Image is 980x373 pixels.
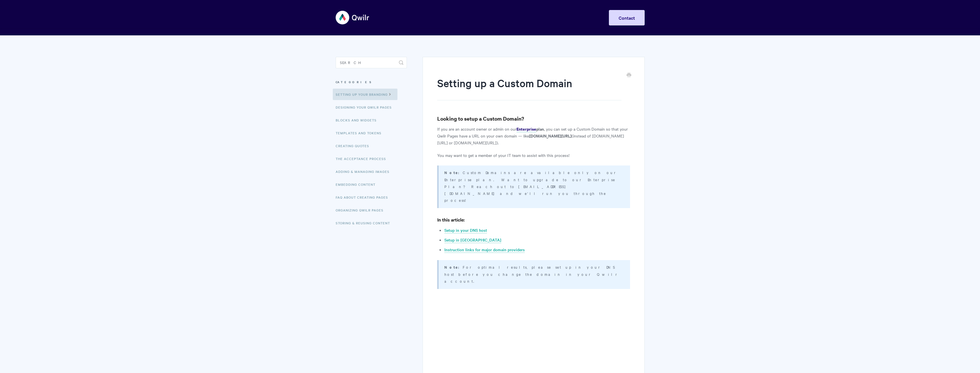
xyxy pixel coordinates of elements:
[336,101,396,113] a: Designing Your Qwilr Pages
[437,216,465,223] strong: In this article:
[444,170,463,175] strong: Note:
[627,72,631,79] a: Print this Article
[437,125,630,146] p: If you are an account owner or admin on our , you can set up a Custom Domain so that your Qwilr P...
[333,89,397,100] a: Setting up your Branding
[437,115,630,123] h3: Looking to setup a Custom Domain?
[444,237,501,243] a: Setup in [GEOGRAPHIC_DATA]
[536,126,544,132] strong: plan
[444,264,463,270] strong: Note:
[444,247,525,253] a: Instruction links for major domain providers
[336,204,388,216] a: Organizing Qwilr Pages
[336,57,407,68] input: Search
[437,76,621,100] h1: Setting up a Custom Domain
[444,264,623,284] p: For optimal results, please set up in your DNS host before you change the domain in your Qwilr ac...
[336,114,381,126] a: Blocks and Widgets
[444,227,487,234] a: Setup in your DNS host
[336,217,394,229] a: Storing & Reusing Content
[609,10,645,25] a: Contact
[437,152,630,159] p: You may want to get a member of your IT team to assist with this process!
[336,7,370,28] img: Qwilr Help Center
[336,179,380,190] a: Embedding Content
[529,133,572,139] strong: [DOMAIN_NAME][URL]
[336,140,373,151] a: Creating Quotes
[336,192,392,203] a: FAQ About Creating Pages
[444,169,623,204] p: Custom Domains are available only on our Enterprise plan. Want to upgrade to our Enterprise Plan?...
[336,153,390,164] a: The Acceptance Process
[516,126,536,132] a: Enterprise
[336,127,386,139] a: Templates and Tokens
[336,166,394,177] a: Adding & Managing Images
[336,77,407,87] h3: Categories
[516,126,536,132] strong: Enterprise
